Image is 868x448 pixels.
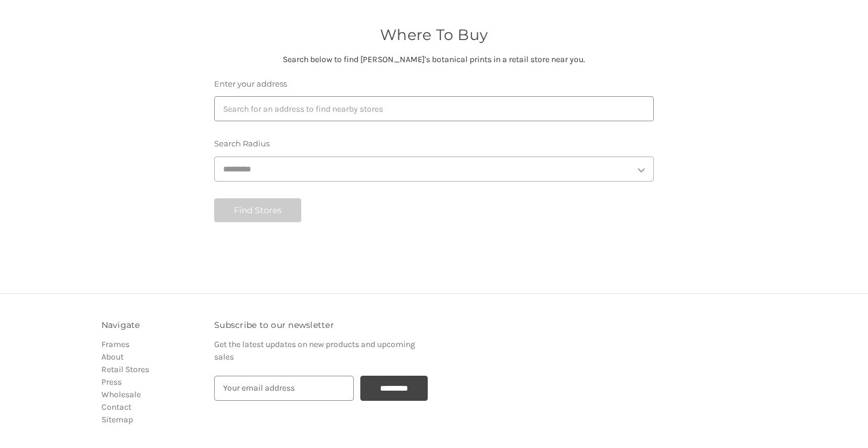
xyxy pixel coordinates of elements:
[214,319,428,332] h3: Subscribe to our newsletter
[101,319,202,332] h3: Navigate
[214,24,654,47] h2: Where To Buy
[101,352,123,362] a: About
[214,78,654,90] label: Enter your address
[214,138,654,150] label: Search Radius
[214,198,301,222] button: Find Stores
[214,376,354,401] input: Your email address
[101,402,131,412] a: Contact
[101,339,129,349] a: Frames
[101,389,141,400] a: Wholesale
[214,53,654,66] p: Search below to find [PERSON_NAME]'s botanical prints in a retail store near you.
[214,96,654,121] input: Search for an address to find nearby stores
[101,377,122,387] a: Press
[101,415,133,425] a: Sitemap
[101,364,149,375] a: Retail Stores
[214,338,428,363] p: Get the latest updates on new products and upcoming sales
